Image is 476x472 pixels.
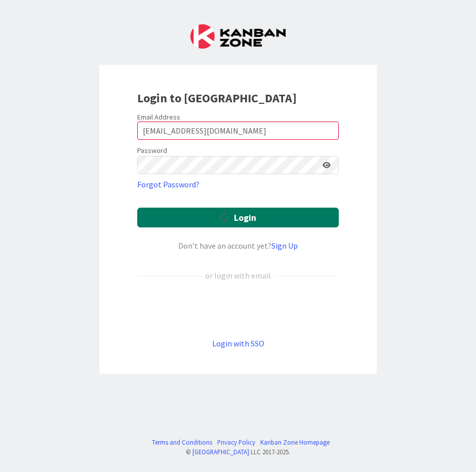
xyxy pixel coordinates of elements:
[137,240,339,252] div: Don’t have an account yet?
[190,24,286,49] img: Kanban Zone
[137,90,297,106] b: Login to [GEOGRAPHIC_DATA]
[217,438,255,447] a: Privacy Policy
[137,112,180,122] label: Email Address
[137,145,167,156] label: Password
[137,208,339,227] button: Login
[147,447,330,457] div: © LLC 2017- 2025 .
[132,298,344,321] iframe: Sign in with Google Button
[203,269,273,282] div: or login with email
[152,438,212,447] a: Terms and Conditions
[137,178,200,190] a: Forgot Password?
[212,338,264,348] a: Login with SSO
[260,438,330,447] a: Kanban Zone Homepage
[271,241,298,251] a: Sign Up
[192,448,249,456] a: [GEOGRAPHIC_DATA]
